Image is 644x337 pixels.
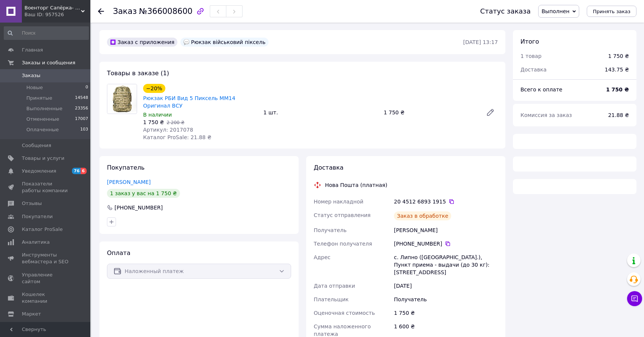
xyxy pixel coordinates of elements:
[392,223,499,237] div: [PERSON_NAME]
[314,283,355,289] span: Дата отправки
[520,53,542,59] span: 1 товар
[22,47,43,53] span: Главная
[113,7,137,16] span: Заказ
[483,105,498,120] a: Редактировать
[520,38,539,45] span: Итого
[107,84,137,113] img: Рюкзак РБИ Вид 5 Пиксель ММ14 Оригинал ВСУ
[26,95,52,102] span: Принятые
[143,84,165,93] div: −20%
[166,120,184,125] span: 2 200 ₴
[587,6,636,17] button: Принять заказ
[314,199,363,205] span: Номер накладной
[143,95,235,109] a: Рюкзак РБИ Вид 5 Пиксель ММ14 Оригинал ВСУ
[107,70,169,77] span: Товары в заказе (1)
[81,168,87,174] span: 6
[98,8,104,15] div: Вернуться назад
[107,249,130,257] span: Оплата
[600,61,633,78] div: 143.75 ₴
[107,189,180,198] div: 1 заказ у вас на 1 750 ₴
[314,164,343,171] span: Доставка
[314,296,349,302] span: Плательщик
[22,200,42,207] span: Отзывы
[22,291,70,305] span: Кошелек компании
[314,254,330,260] span: Адрес
[143,127,193,133] span: Артикул: 2017078
[26,84,43,91] span: Новые
[143,112,172,118] span: В наличии
[381,107,480,118] div: 1 750 ₴
[394,198,498,205] div: 20 4512 6893 1915
[520,112,572,118] span: Комиссия за заказ
[22,239,50,246] span: Аналитика
[114,204,163,211] div: [PHONE_NUMBER]
[627,291,642,306] button: Чат с покупателем
[314,241,372,247] span: Телефон получателя
[22,142,51,149] span: Сообщения
[80,126,88,133] span: 103
[314,227,346,233] span: Получатель
[4,26,89,40] input: Поиск
[22,181,70,194] span: Показатели работы компании
[180,38,269,47] div: Рюкзак військовий піксель
[520,67,546,73] span: Доставка
[26,116,59,123] span: Отмененные
[107,164,145,171] span: Покупатель
[392,250,499,279] div: с. Липно ([GEOGRAPHIC_DATA].), Пункт приема - выдачи (до 30 кг): [STREET_ADDRESS]
[143,119,164,125] span: 1 750 ₴
[392,306,499,320] div: 1 750 ₴
[314,323,371,337] span: Сумма наложенного платежа
[314,212,371,218] span: Статус отправления
[24,5,81,11] span: Военторг Сапёрка- оптово-розничный магазин армейской экипировки, одежды, обуви и товаров для туризма
[107,179,151,185] a: [PERSON_NAME]
[26,105,63,112] span: Выполненные
[22,311,41,317] span: Маркет
[22,72,40,79] span: Заказы
[314,310,375,316] span: Оценочная стоимость
[608,52,629,60] div: 1 750 ₴
[75,105,88,112] span: 23356
[22,226,63,233] span: Каталог ProSale
[394,240,498,247] div: [PHONE_NUMBER]
[72,168,81,174] span: 76
[26,126,59,133] span: Оплаченные
[22,213,53,220] span: Покупатели
[143,134,211,140] span: Каталог ProSale: 21.88 ₴
[75,116,88,123] span: 17007
[394,211,451,220] div: Заказ в обработке
[85,84,88,91] span: 0
[606,87,629,93] b: 1 750 ₴
[22,59,75,66] span: Заказы и сообщения
[480,8,531,15] div: Статус заказа
[75,95,88,102] span: 14548
[183,39,189,45] img: :speech_balloon:
[392,279,499,293] div: [DATE]
[107,38,177,47] div: Заказ с приложения
[22,155,64,162] span: Товары и услуги
[139,7,192,16] span: №366008600
[392,293,499,306] div: Получатель
[22,272,70,285] span: Управление сайтом
[323,181,389,189] div: Нова Пошта (платная)
[22,252,70,265] span: Инструменты вебмастера и SEO
[593,9,630,14] span: Принять заказ
[608,112,629,118] span: 21.88 ₴
[520,87,562,93] span: Всего к оплате
[22,168,56,175] span: Уведомления
[260,107,380,118] div: 1 шт.
[542,8,569,14] span: Выполнен
[24,11,90,18] div: Ваш ID: 957526
[463,39,498,45] time: [DATE] 13:17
